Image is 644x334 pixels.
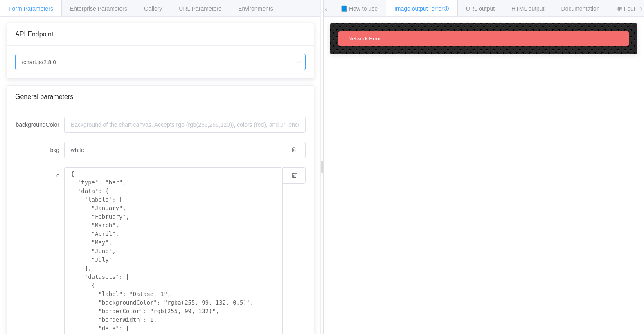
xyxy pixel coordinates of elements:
[15,54,306,70] input: Select
[64,142,283,158] input: Background of the chart canvas. Accepts rgb (rgb(255,255,120)), colors (red), and url-encoded hex...
[466,5,495,12] span: URL output
[15,31,53,38] span: API Endpoint
[394,5,449,12] span: Image output
[15,117,64,133] label: backgroundColor
[340,5,378,12] span: 📘 How to use
[179,5,221,12] span: URL Parameters
[15,167,64,184] label: c
[15,93,73,100] span: General parameters
[64,117,306,133] input: Background of the chart canvas. Accepts rgb (rgb(255,255,120)), colors (red), and url-encoded hex...
[428,5,449,12] span: - error
[238,5,273,12] span: Environments
[511,5,544,12] span: HTML output
[15,142,64,158] label: bkg
[70,5,127,12] span: Enterprise Parameters
[144,5,162,12] span: Gallery
[348,36,381,42] span: Network Error
[561,5,600,12] span: Documentation
[9,5,53,12] span: Form Parameters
